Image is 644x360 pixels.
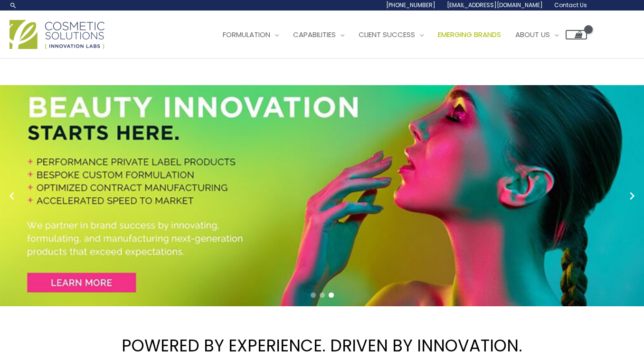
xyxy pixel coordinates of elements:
a: Capabilities [286,20,351,49]
span: Emerging Brands [438,29,501,39]
button: Previous slide [5,189,19,203]
a: View Shopping Cart, empty [566,30,587,39]
a: Emerging Brands [431,20,508,49]
img: Cosmetic Solutions Logo [9,20,104,49]
span: [PHONE_NUMBER] [386,1,436,9]
span: Contact Us [554,1,587,9]
span: Go to slide 1 [311,292,316,298]
nav: Site Navigation [208,20,587,49]
a: About Us [508,20,566,49]
a: Search icon link [9,1,17,9]
span: Client Success [359,29,415,39]
button: Next slide [625,189,639,203]
span: Go to slide 2 [320,292,325,298]
span: Capabilities [293,29,336,39]
span: About Us [515,29,550,39]
span: Go to slide 3 [329,292,334,298]
span: [EMAIL_ADDRESS][DOMAIN_NAME] [447,1,543,9]
a: Formulation [216,20,286,49]
span: Formulation [223,29,270,39]
a: Client Success [351,20,431,49]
